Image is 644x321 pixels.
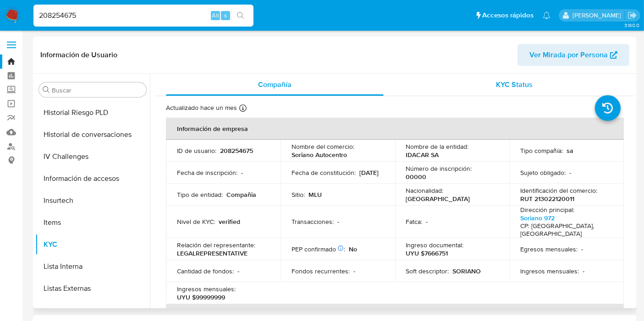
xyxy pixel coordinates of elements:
span: Ver Mirada por Persona [529,44,608,66]
p: Tipo compañía : [520,147,563,155]
th: Información de empresa [166,118,624,140]
p: Identificación del comercio : [520,186,597,195]
input: Buscar [52,86,143,94]
span: Compañía [258,79,292,90]
p: verified [219,218,240,226]
p: 208254675 [220,147,253,155]
p: - [581,245,583,253]
p: Sujeto obligado : [520,169,566,177]
p: RUT 213022120011 [520,195,574,203]
button: Ver Mirada por Persona [517,44,629,66]
p: [DATE] [359,169,379,177]
p: Ingreso documental : [406,241,464,249]
p: UYU $99999999 [177,293,225,301]
p: - [237,267,239,275]
p: Transacciones : [292,218,334,226]
p: PEP confirmado : [292,245,345,253]
a: Soriano 972 [520,213,555,223]
p: Ingresos mensuales : [177,285,236,293]
p: IDACAR SA [406,151,439,159]
p: Nivel de KYC : [177,218,215,226]
span: KYC Status [496,79,533,90]
span: Alt [212,11,219,20]
p: Soft descriptor : [406,267,449,275]
p: 00000 [406,173,427,181]
p: Relación del representante : [177,241,255,249]
p: - [583,267,584,275]
span: s [224,11,227,20]
p: Nombre del comercio : [292,142,354,151]
input: Buscar usuario o caso... [33,10,253,22]
p: - [353,267,355,275]
button: search-icon [231,9,250,22]
a: Salir [627,11,637,20]
button: KYC [35,234,150,256]
button: Listas Externas [35,277,150,299]
p: MLU [308,190,322,199]
h1: Información de Usuario [40,50,117,60]
p: No [349,245,357,253]
p: - [337,218,339,226]
button: Insurtech [35,190,150,212]
p: Sitio : [292,190,305,199]
button: IV Challenges [35,146,150,168]
p: ID de usuario : [177,147,216,155]
p: sa [567,147,573,155]
button: Lista Interna [35,256,150,277]
p: - [569,169,571,177]
p: Tipo de entidad : [177,190,223,199]
p: gregorio.negri@mercadolibre.com [572,11,624,20]
p: - [241,169,243,177]
p: Soriano Autocentro [292,151,347,159]
button: Historial Riesgo PLD [35,102,150,124]
p: Fatca : [406,218,423,226]
p: Nombre de la entidad : [406,142,469,151]
p: - [426,218,428,226]
span: Accesos rápidos [482,11,534,20]
p: LEGALREPRESENTATIVE [177,249,248,257]
button: Buscar [43,86,50,93]
p: [GEOGRAPHIC_DATA] [406,195,470,203]
p: SORIANO [453,267,481,275]
p: Nacionalidad : [406,186,444,195]
p: Actualizado hace un mes [166,103,237,112]
p: Ingresos mensuales : [520,267,579,275]
button: Items [35,212,150,234]
p: Fecha de inscripción : [177,169,237,177]
p: UYU $7666751 [406,249,448,257]
p: Número de inscripción : [406,164,472,173]
p: Compañia [226,190,256,199]
p: Fondos recurrentes : [292,267,350,275]
p: Egresos mensuales : [520,245,578,253]
p: Dirección principal : [520,206,574,214]
a: Notificaciones [543,11,550,19]
h4: CP: [GEOGRAPHIC_DATA], [GEOGRAPHIC_DATA] [520,222,609,238]
p: Fecha de constitución : [292,169,356,177]
button: Información de accesos [35,168,150,190]
button: Historial de conversaciones [35,124,150,146]
p: Cantidad de fondos : [177,267,234,275]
